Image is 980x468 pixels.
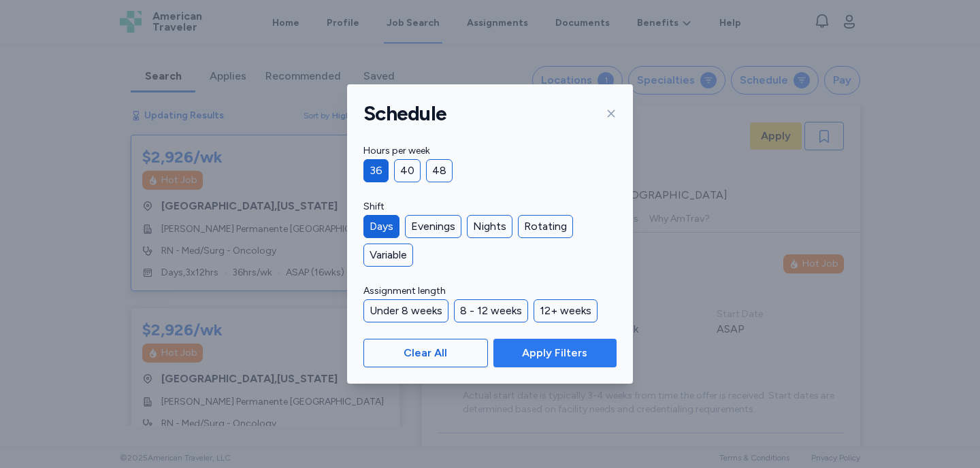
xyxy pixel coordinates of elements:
[404,345,447,361] span: Clear All
[522,345,587,361] span: Apply Filters
[363,159,389,182] div: 36
[454,299,528,322] div: 8 - 12 weeks
[363,199,617,215] label: Shift
[363,299,448,322] div: Under 8 weeks
[467,215,512,238] div: Nights
[518,215,573,238] div: Rotating
[426,159,453,182] div: 48
[363,283,617,299] label: Assignment length
[363,101,446,127] h1: Schedule
[394,159,421,182] div: 40
[534,299,598,322] div: 12+ weeks
[363,215,399,238] div: Days
[363,339,488,367] button: Clear All
[405,215,461,238] div: Evenings
[363,143,617,159] label: Hours per week
[363,244,413,267] div: Variable
[493,339,617,367] button: Apply Filters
